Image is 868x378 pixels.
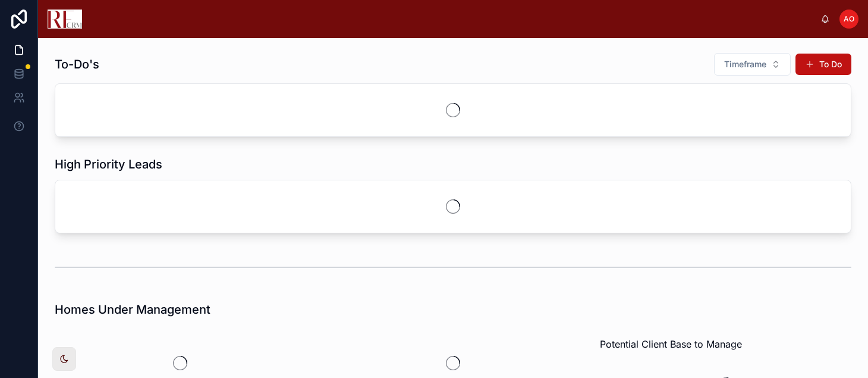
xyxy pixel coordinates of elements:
[55,156,162,173] h1: High Priority Leads
[795,54,851,75] button: To Do
[48,10,82,29] img: App logo
[55,301,210,318] h1: Homes Under Management
[844,14,854,24] span: AO
[714,53,791,76] button: Select Button
[724,58,766,70] span: Timeframe
[92,17,820,21] div: scrollable content
[600,337,742,351] span: Potential Client Base to Manage
[55,56,99,73] h1: To-Do's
